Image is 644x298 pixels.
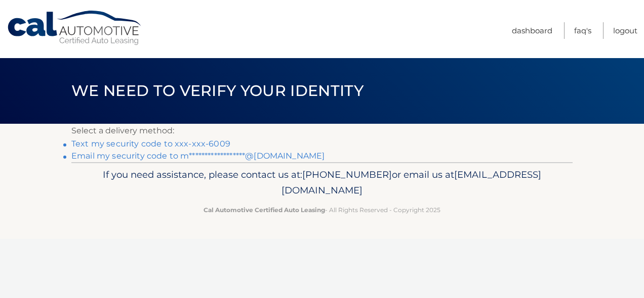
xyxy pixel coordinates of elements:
[204,206,325,214] strong: Cal Automotive Certified Auto Leasing
[7,10,143,46] a: Cal Automotive
[574,22,591,39] a: FAQ's
[613,22,637,39] a: Logout
[302,169,392,180] span: [PHONE_NUMBER]
[78,167,566,199] p: If you need assistance, please contact us at: or email us at
[71,81,364,100] span: We need to verify your identity
[71,139,230,148] a: Text my security code to xxx-xxx-6009
[71,124,573,138] p: Select a delivery method:
[512,22,552,39] a: Dashboard
[78,205,566,215] p: - All Rights Reserved - Copyright 2025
